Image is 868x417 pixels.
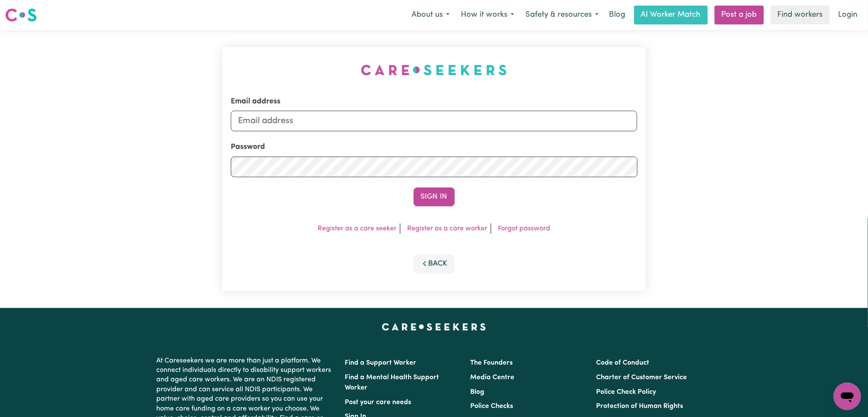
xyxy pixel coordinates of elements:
[407,225,487,232] a: Register as a care worker
[833,6,863,24] a: Login
[771,6,830,24] a: Find workers
[520,6,604,24] button: Safety & resources
[231,142,265,153] label: Password
[5,5,37,25] a: Careseekers logo
[596,374,687,381] a: Charter of Customer Service
[345,374,439,391] a: Find a Mental Health Support Worker
[498,225,550,232] a: Forgot password
[634,6,708,24] a: AI Worker Match
[596,360,649,366] a: Code of Conduct
[345,399,412,406] a: Post your care needs
[382,323,486,330] a: Careseekers home page
[345,360,417,366] a: Find a Support Worker
[471,403,513,410] a: Police Checks
[406,6,455,24] button: About us
[231,96,280,107] label: Email address
[414,254,455,273] button: Back
[231,111,638,131] input: Email address
[596,389,656,396] a: Police Check Policy
[471,374,515,381] a: Media Centre
[5,7,37,23] img: Careseekers logo
[471,389,485,396] a: Blog
[471,360,513,366] a: The Founders
[834,383,861,410] iframe: Button to launch messaging window
[455,6,520,24] button: How it works
[715,6,764,24] a: Post a job
[414,187,455,206] button: Sign In
[604,6,631,24] a: Blog
[596,403,683,410] a: Protection of Human Rights
[318,225,397,232] a: Register as a care seeker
